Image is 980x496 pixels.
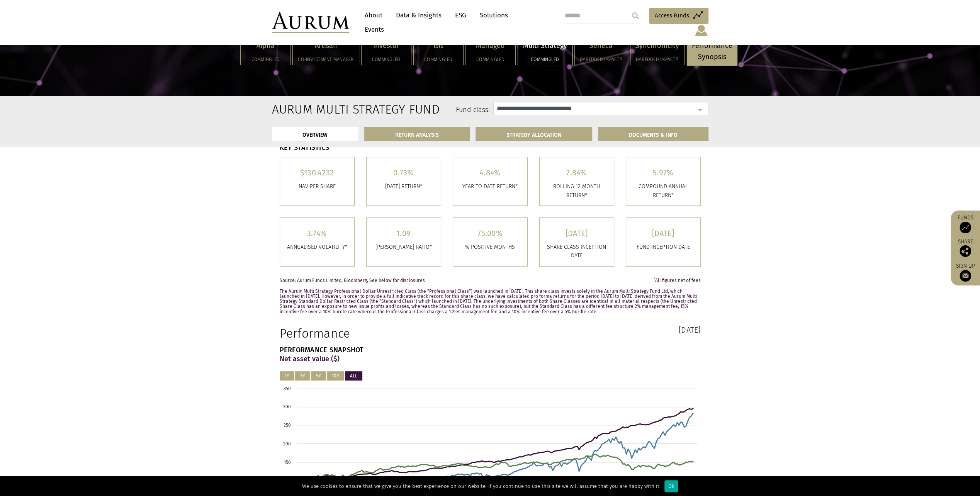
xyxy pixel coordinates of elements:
strong: PERFORMANCE SNAPSHOT [280,346,364,354]
text: 350 [284,386,291,391]
h5: Commingled [471,57,510,62]
p: Alpha [246,40,285,51]
p: ROLLING 12 MONTH RETURN* [545,182,608,200]
strong: Net asset value ($) [280,355,340,363]
h1: Performance [280,326,484,341]
p: [PERSON_NAME] RATIO* [372,243,435,251]
button: ALL [345,371,362,380]
h5: Co-investment Manager [298,57,353,62]
h5: 75.00% [459,229,521,237]
img: Share this post [960,245,971,257]
h5: Commingled [419,57,458,62]
h5: [DATE] [545,229,608,237]
a: DOCUMENTS & INFO [598,127,708,141]
div: Ok [664,480,678,492]
span: Source: Aurum Funds Limited, Bloomberg, See below for disclosures [280,278,425,283]
a: Sign up [955,263,976,282]
p: FUND INCEPTION DATE [632,243,695,251]
img: Access Funds [960,222,971,233]
p: Seneca [580,40,623,51]
h5: $130.4232 [286,169,348,177]
a: Funds [955,214,976,233]
h5: 4.84% [459,169,521,177]
text: 250 [284,423,291,428]
button: 10Y [327,371,344,380]
h5: 1.09 [372,229,435,237]
img: Sign up to our newsletter [960,270,971,282]
p: COMPOUND ANNUAL RETURN* [632,182,695,200]
p: Performance Synopsis [692,40,732,63]
strong: KEY STATISTICS [280,143,329,152]
p: % POSITIVE MONTHS [459,243,521,251]
button: 5Y [311,371,326,380]
p: The Aurum Multi Strategy Professional Dollar Unrestricted Class (the "Professional Class") was la... [280,289,701,314]
h5: Commingled [246,57,285,62]
p: SHARE CLASS INCEPTION DATE [545,243,608,260]
a: STRATEGY ALLOCATION [476,127,592,141]
text: 200 [283,441,291,447]
p: Managed [471,40,510,51]
span: All figures net of fees [654,278,701,283]
label: Fund class: [346,105,490,115]
p: YEAR TO DATE RETURN* [459,182,521,191]
div: Share [955,239,976,257]
text: 300 [283,404,291,409]
p: Multi Strategy [523,40,567,51]
h2: Aurum Multi Strategy Fund [272,102,335,117]
p: Isis [419,40,458,51]
p: Investor [367,40,406,51]
button: 3Y [295,371,310,380]
text: 150 [284,460,291,465]
p: ANNUALISED VOLATILITY* [286,243,348,251]
h5: 0.73% [372,169,435,177]
h5: 5.97% [632,169,695,177]
p: Artisan [298,40,353,51]
button: 1Y [280,371,294,380]
h5: Embedded Impact® [635,57,679,62]
h5: 7.84% [545,169,608,177]
h5: Commingled [523,57,567,62]
h5: [DATE] [632,229,695,237]
h5: Embedded Impact® [580,57,623,62]
p: Nav per share [286,182,348,191]
p: Synchronicity [635,40,679,51]
h5: 3.74% [286,229,348,237]
h5: Commingled [367,57,406,62]
h3: [DATE] [496,326,701,334]
p: [DATE] RETURN* [372,182,435,191]
a: RETURN ANALYSIS [364,127,470,141]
